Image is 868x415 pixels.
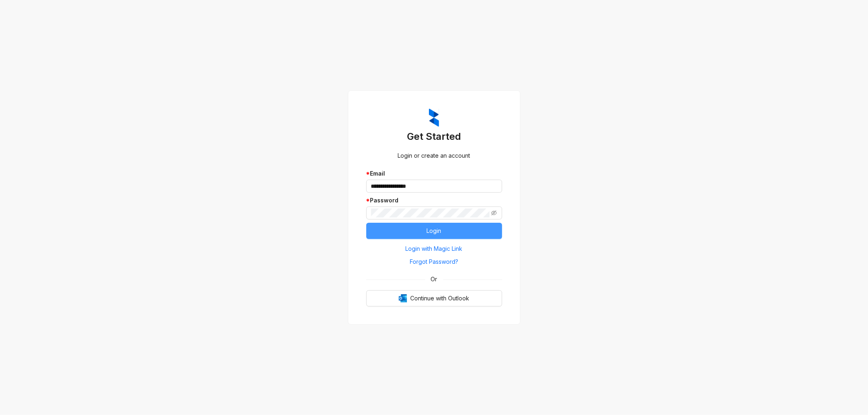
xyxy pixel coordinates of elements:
[366,223,502,239] button: Login
[425,275,443,284] span: Or
[491,210,497,216] span: eye-invisible
[366,255,502,268] button: Forgot Password?
[427,226,442,235] span: Login
[399,294,407,302] img: Outlook
[366,242,502,255] button: Login with Magic Link
[366,169,502,178] div: Email
[366,290,502,306] button: OutlookContinue with Outlook
[366,130,502,143] h3: Get Started
[366,151,502,160] div: Login or create an account
[410,294,469,303] span: Continue with Outlook
[429,109,439,127] img: ZumaIcon
[406,244,463,253] span: Login with Magic Link
[410,257,458,266] span: Forgot Password?
[366,196,502,205] div: Password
